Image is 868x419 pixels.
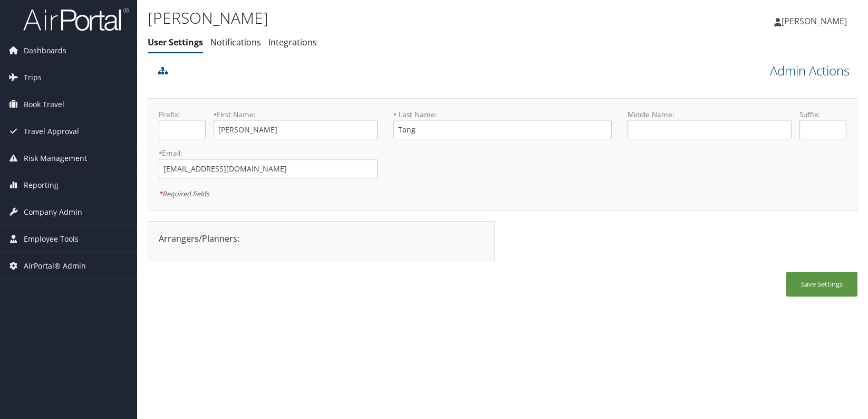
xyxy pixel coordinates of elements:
[782,15,847,27] span: [PERSON_NAME]
[770,62,850,80] a: Admin Actions
[24,253,86,279] span: AirPortal® Admin
[268,36,317,48] a: Integrations
[210,36,261,48] a: Notifications
[24,37,66,64] span: Dashboards
[24,172,59,198] span: Reporting
[24,145,87,172] span: Risk Management
[24,199,82,225] span: Company Admin
[148,7,621,29] h1: [PERSON_NAME]
[24,226,79,252] span: Employee Tools
[799,109,846,120] label: Suffix:
[148,36,203,48] a: User Settings
[214,109,378,120] label: First Name:
[151,232,491,245] div: Arrangers/Planners:
[159,148,378,158] label: Email:
[786,272,857,297] button: Save Settings
[24,91,64,118] span: Book Travel
[393,109,612,120] label: Last Name:
[774,5,857,37] a: [PERSON_NAME]
[159,109,206,120] label: Prefix:
[24,118,79,145] span: Travel Approval
[628,109,792,120] label: Middle Name:
[23,7,129,32] img: airportal-logo.png
[159,189,209,198] em: Required fields
[24,64,42,91] span: Trips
